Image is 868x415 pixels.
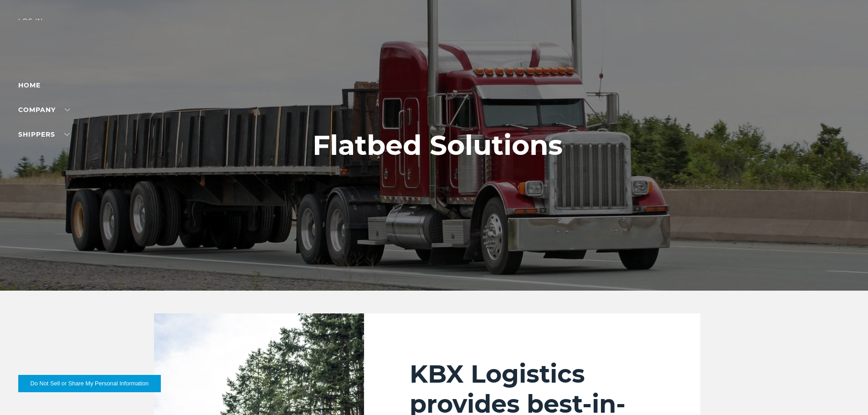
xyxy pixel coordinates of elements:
a: Home [18,81,41,89]
h1: Flatbed Solutions [313,130,563,161]
div: Log in [18,18,55,31]
img: arrow [49,20,55,23]
button: Do Not Sell or Share My Personal Information [18,375,161,392]
a: SHIPPERS [18,130,70,138]
a: Company [18,106,70,114]
img: kbx logo [400,18,468,58]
